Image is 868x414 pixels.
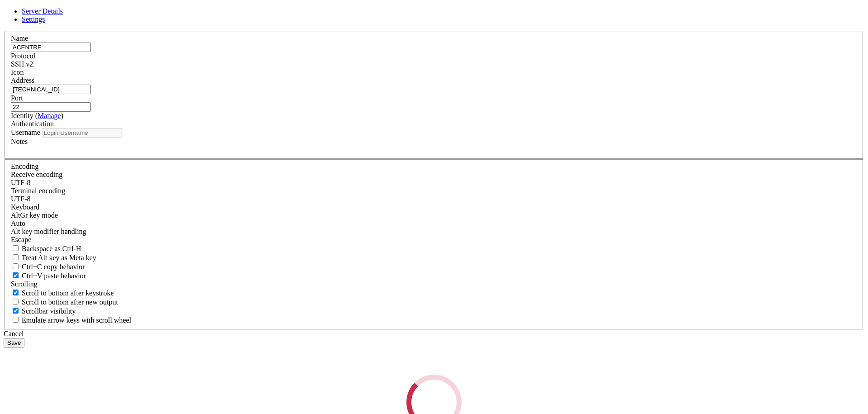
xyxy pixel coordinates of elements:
x-row: mysql> FLUSH PRIVILEGES; [4,242,750,250]
span: Auto [11,219,25,227]
label: If true, the backspace should send BS ('\x08', aka ^H). Otherwise the backspace key should send '... [11,245,81,252]
x-row: FATAL ERROR: No supported authentication methods available (server sent: publickey,gssapi-keyex,g... [4,11,750,19]
label: Keyboard [11,203,39,211]
span: ubuntu@ip-172-31-44-48 [4,96,83,103]
x-row: Server refused our key [4,4,750,11]
input: Port Number [11,102,91,112]
x-row: Oracle is a registered trademark of Oracle Corporation and/or its [4,173,750,181]
span: UTF-8 [11,195,31,203]
label: Encoding [11,162,38,170]
label: Address [11,76,34,84]
label: Username [11,128,40,136]
label: Port [11,94,23,102]
x-row: mysql> [4,334,750,342]
div: Auto [11,219,857,228]
label: Authentication [11,120,54,128]
span: Emulate arrow keys with scroll wheel [22,316,131,324]
input: Emulate arrow keys with scroll wheel [13,317,19,323]
x-row: Expanded Security Maintenance for Applications is not enabled. [4,11,750,19]
x-row: owners. [4,188,750,196]
span: SSH v2 [11,60,33,68]
div: (0, 2) [4,19,7,27]
x-row: 2 additional security updates can be applied with ESM Apps. [4,50,750,57]
span: Backspace as Ctrl-H [22,245,81,252]
x-row: ERROR 1227 (42000): Access denied; you need (at least one of) the RELOAD privilege(s) for this op... [4,250,750,257]
x-row: -> GROUP BY user, host; [4,319,750,327]
label: Protocol [11,52,35,60]
x-row: mysql> SET ROLE rds_superuser_role; [4,219,750,227]
label: Whether to scroll to the bottom on any keystroke. [11,289,114,297]
label: Controls how the Alt key is handled. Escape: Send an ESC prefix. 8-Bit: Add 128 to the typed char... [11,228,86,235]
label: Name [11,34,28,42]
span: Scrollbar visibility [22,307,76,315]
button: Save [4,338,24,347]
x-row: ERROR 3530 (HY000): `rds_superuser_role`@`%` is not granted to `admin`@`[TECHNICAL_ID]` [4,227,750,234]
span: Ctrl+C copy behavior [22,263,85,271]
label: When using the alternative screen buffer, and DECCKM (Application Cursor Keys) is active, mouse w... [11,316,131,324]
x-row: To see these additional updates run: apt list --upgradable [4,34,750,42]
input: Ctrl+V paste behavior [13,272,19,278]
x-row: mysql> [4,234,750,242]
label: Scrolling [11,280,38,288]
x-row: ERROR 1054 (42S22): Unknown column 'user' in 'field list' [4,327,750,334]
a: Settings [22,15,45,23]
x-row: affiliates. Other names may be trademarks of their respective [4,181,750,188]
span: Ctrl+V paste behavior [22,272,86,280]
div: UTF-8 [11,195,857,203]
input: Scroll to bottom after new output [13,299,19,305]
x-row: mysql> CALL mysql.rds_drop_user('admin', '[TECHNICAL_ID]'); [4,273,750,281]
x-row: Server version: 8.0.42 Source distribution [4,142,750,150]
x-row: -> [4,296,750,304]
x-row: : $ sudo su [4,96,750,104]
x-row: Type 'help;' or '\h' for help. Type '\c' to clear the current input statement. [4,204,750,211]
input: Ctrl+C copy behavior [13,263,19,269]
input: Treat Alt key as Meta key [13,254,19,260]
label: The default terminal encoding. ISO-2022 enables character map translations (like graphics maps). ... [11,187,65,195]
label: Icon [11,68,24,76]
div: (7, 44) [30,342,34,350]
label: Scroll to bottom after new output. [11,298,118,306]
x-row: root@ip-172-31-44-48:/home/ubuntu# cd /var/www/html/acentre [4,104,750,111]
a: Server Details [22,7,63,15]
div: Escape [11,236,857,244]
input: Scroll to bottom after keystroke [13,290,19,295]
span: UTF-8 [11,179,31,186]
x-row: Your MySQL connection id is 75 [4,134,750,142]
input: Login Username [42,128,122,138]
x-row: ERROR 1370 (42000): execute command denied to user 'admin'@'[TECHNICAL_ID]' for routine 'mysql.rd... [4,281,750,288]
x-row: mysql> SELECT user, host [4,288,750,296]
input: Backspace as Ctrl-H [13,245,19,251]
span: Scroll to bottom after keystroke [22,289,114,297]
div: UTF-8 [11,179,857,187]
label: Ctrl-C copies if true, send ^C to host if false. Ctrl-Shift-C sends ^C to host if true, copies if... [11,263,85,271]
label: Notes [11,138,28,145]
x-row: Welcome to the MySQL monitor. Commands end with ; or \g. [4,127,750,134]
label: Set the expected encoding for data received from the host. If the encodings do not match, visual ... [11,171,62,178]
div: Cancel [4,330,864,338]
label: The vertical scrollbar mode. [11,307,76,315]
x-row: Last login: [DATE] from [TECHNICAL_ID] [4,88,750,96]
x-row: -> FROM information_schema.user_privileges [4,304,750,311]
a: Manage [38,112,61,119]
x-row: *** System restart required *** [4,81,750,88]
span: ~ [87,96,90,103]
label: Set the expected encoding for data received from the host. If the encodings do not match, visual ... [11,211,58,219]
span: Treat Alt key as Meta key [22,254,96,262]
x-row: Learn more about enabling ESM Apps service at [URL][DOMAIN_NAME] [4,57,750,65]
x-row: mysql> [4,342,750,350]
x-row: ERROR 3530 (HY000): `rds_superuser_role`@`%` is not granted to `admin`@`[TECHNICAL_ID]` [4,265,750,273]
x-row: root@ip-172-31-44-48:/var/www/html/acentre# mysql -h [DOMAIN_NAME] -P 3306 -u admin -p [4,111,750,119]
label: Identity [11,112,63,119]
input: Host Name or IP [11,85,91,94]
x-row: 32 updates can be applied immediately. [4,27,750,34]
input: Scrollbar visibility [13,308,19,314]
x-row: Copyright (c) 2000, 2025, Oracle and/or its affiliates. [4,157,750,165]
x-row: -> [4,311,750,319]
span: Scroll to bottom after new output [22,298,118,306]
span: Escape [11,236,31,243]
div: SSH v2 [11,60,857,68]
label: Whether the Alt key acts as a Meta key or as a distinct Alt key. [11,254,96,262]
label: Ctrl+V pastes if true, sends ^V to host if false. Ctrl+Shift+V sends ^V to host if true, pastes i... [11,272,86,280]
